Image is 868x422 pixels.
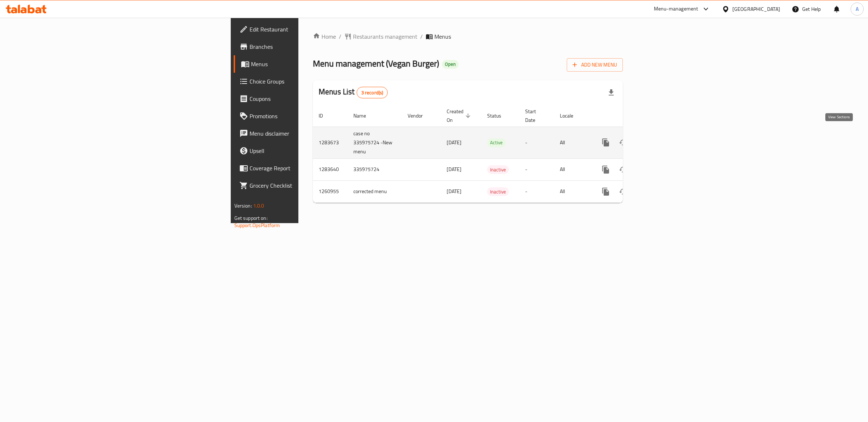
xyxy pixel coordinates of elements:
div: Open [442,60,459,69]
span: Menus [251,60,370,68]
span: Inactive [487,166,509,174]
a: Menu disclaimer [234,125,376,142]
button: more [597,134,614,151]
li: / [420,32,423,41]
nav: breadcrumb [313,32,623,41]
a: Support.OpsPlatform [234,221,280,230]
table: enhanced table [313,105,672,203]
button: Add New Menu [567,58,623,72]
a: Branches [234,38,376,55]
span: Created On [447,107,473,124]
div: Menu-management [654,5,698,13]
span: A [856,5,859,13]
div: Inactive [487,187,509,196]
span: Grocery Checklist [250,181,370,190]
span: Add New Menu [573,60,617,69]
a: Coupons [234,90,376,107]
td: All [554,158,591,180]
span: Restaurants management [353,32,417,41]
td: - [519,180,554,203]
span: Branches [250,42,370,51]
span: Coupons [250,94,370,103]
span: Version: [234,201,252,210]
td: All [554,180,591,203]
div: [GEOGRAPHIC_DATA] [732,5,780,13]
th: Actions [591,105,672,127]
span: Locale [560,111,583,120]
span: Edit Restaurant [250,25,370,34]
span: ID [319,111,332,120]
span: Name [353,111,375,120]
div: Export file [603,84,620,101]
span: Active [487,138,506,147]
span: Upsell [250,146,370,155]
span: Get support on: [234,213,268,223]
span: Coverage Report [250,164,370,172]
span: Status [487,111,511,120]
span: Menus [434,32,451,41]
span: Menu disclaimer [250,129,370,138]
span: Menu management ( Vegan Burger ) [313,55,439,72]
a: Upsell [234,142,376,159]
a: Choice Groups [234,73,376,90]
a: Restaurants management [344,32,417,41]
td: All [554,127,591,158]
button: more [597,161,614,178]
span: [DATE] [447,138,461,147]
span: Choice Groups [250,77,370,86]
button: Change Status [614,183,632,200]
a: Coverage Report [234,159,376,177]
span: Start Date [525,107,545,124]
span: 1.0.0 [253,201,264,210]
span: [DATE] [447,187,461,196]
button: Change Status [614,161,632,178]
a: Menus [234,55,376,73]
td: - [519,158,554,180]
span: Vendor [408,111,432,120]
a: Grocery Checklist [234,177,376,194]
h2: Menus List [319,86,388,98]
a: Edit Restaurant [234,21,376,38]
td: - [519,127,554,158]
div: Active [487,138,506,147]
span: Open [442,61,459,67]
div: Total records count [357,87,388,98]
span: Inactive [487,188,509,196]
button: Change Status [614,134,632,151]
span: [DATE] [447,165,461,174]
a: Promotions [234,107,376,125]
button: more [597,183,614,200]
span: Promotions [250,112,370,120]
span: 3 record(s) [357,89,388,96]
